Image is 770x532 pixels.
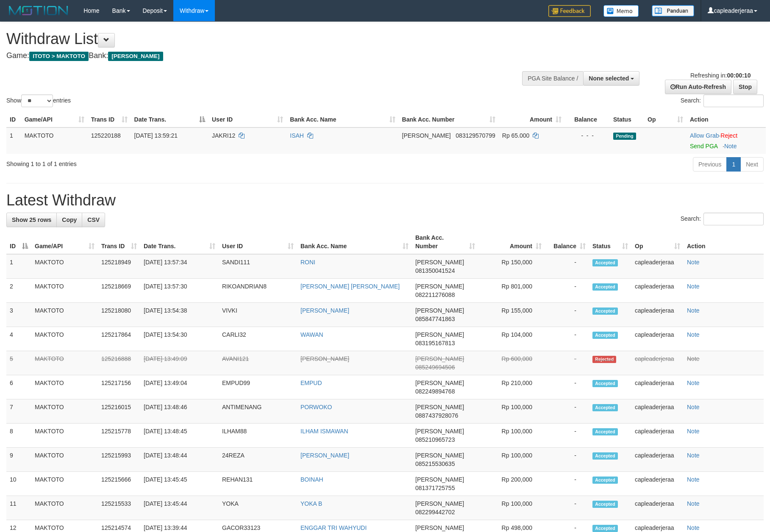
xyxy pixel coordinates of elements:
a: Note [687,404,700,410]
td: Rp 100,000 [478,399,545,424]
span: Accepted [592,452,618,460]
h4: Game: Bank: [6,52,505,60]
span: ITOTO > MAKTOTO [29,52,89,61]
span: Copy 083129570799 to clipboard [456,132,495,139]
td: [DATE] 13:54:38 [140,303,219,327]
td: Rp 104,000 [478,327,545,351]
th: Op: activate to sort column ascending [631,230,684,254]
a: Note [687,380,700,386]
td: 7 [6,399,31,424]
a: Copy [56,213,82,227]
td: [DATE] 13:57:34 [140,254,219,279]
a: Previous [693,157,727,172]
a: RONI [300,259,315,266]
span: [DATE] 13:59:21 [134,132,178,139]
th: Bank Acc. Number: activate to sort column ascending [399,112,499,127]
span: Refreshing in: [690,72,751,79]
td: 24REZA [219,448,297,472]
td: AVANI121 [219,351,297,375]
div: Showing 1 to 1 of 1 entries [6,156,314,168]
a: Note [724,143,737,150]
td: Rp 200,000 [478,472,545,496]
td: capleaderjeraa [631,254,684,279]
td: 125216888 [98,351,140,375]
span: Accepted [592,477,618,484]
td: 5 [6,351,31,375]
img: Feedback.jpg [548,5,591,17]
td: [DATE] 13:48:46 [140,399,219,424]
td: RIKOANDRIAN8 [219,279,297,303]
th: Bank Acc. Name: activate to sort column ascending [286,112,398,127]
a: Note [687,500,700,507]
td: Rp 600,000 [478,351,545,375]
a: ILHAM ISMAWAN [300,428,348,435]
td: 125217864 [98,327,140,351]
a: [PERSON_NAME] [300,355,349,362]
td: capleaderjeraa [631,399,684,424]
td: MAKTOTO [31,424,98,448]
span: Accepted [592,428,618,435]
th: Action [687,112,766,127]
h1: Withdraw List [6,30,505,47]
td: capleaderjeraa [631,279,684,303]
span: Accepted [592,380,618,387]
span: CSV [87,216,100,223]
td: 1 [6,254,31,279]
span: Copy 082211276088 to clipboard [415,291,455,298]
span: Copy 085249694506 to clipboard [415,364,455,371]
span: Copy 082299442702 to clipboard [415,509,455,515]
input: Search: [703,94,764,107]
a: Show 25 rows [6,213,57,227]
td: MAKTOTO [31,279,98,303]
a: ISAH [290,132,304,139]
a: [PERSON_NAME] [PERSON_NAME] [300,283,400,290]
a: WAWAN [300,331,323,338]
td: ANTIMENANG [219,399,297,424]
th: Balance [565,112,610,127]
td: 125218949 [98,254,140,279]
a: Note [687,476,700,483]
th: Amount: activate to sort column ascending [478,230,545,254]
td: - [545,399,589,424]
td: - [545,496,589,520]
th: Bank Acc. Name: activate to sort column ascending [297,230,412,254]
td: capleaderjeraa [631,424,684,448]
a: 1 [726,157,741,172]
td: REHAN131 [219,472,297,496]
th: Status: activate to sort column ascending [589,230,631,254]
td: MAKTOTO [21,127,88,154]
td: MAKTOTO [31,303,98,327]
td: Rp 801,000 [478,279,545,303]
span: 125220188 [91,132,121,139]
td: 4 [6,327,31,351]
td: CARLI32 [219,327,297,351]
td: [DATE] 13:49:04 [140,375,219,399]
span: Copy 085215530635 to clipboard [415,460,455,467]
span: [PERSON_NAME] [415,476,464,483]
td: - [545,424,589,448]
a: Send PGA [690,143,717,150]
td: 125218669 [98,279,140,303]
td: Rp 155,000 [478,303,545,327]
a: Note [687,259,700,266]
td: 125216015 [98,399,140,424]
select: Showentries [21,94,53,107]
td: MAKTOTO [31,327,98,351]
td: capleaderjeraa [631,448,684,472]
span: Rejected [592,356,616,363]
img: panduan.png [652,5,694,17]
th: Op: activate to sort column ascending [644,112,687,127]
td: [DATE] 13:57:30 [140,279,219,303]
span: Show 25 rows [12,216,51,223]
th: Game/API: activate to sort column ascending [21,112,88,127]
td: capleaderjeraa [631,496,684,520]
label: Search: [681,213,764,225]
a: [PERSON_NAME] [300,307,349,314]
a: Note [687,283,700,290]
span: [PERSON_NAME] [415,524,464,531]
td: 11 [6,496,31,520]
td: 125217156 [98,375,140,399]
span: [PERSON_NAME] [415,404,464,410]
span: Copy 085210965723 to clipboard [415,436,455,443]
a: YOKA B [300,500,322,507]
